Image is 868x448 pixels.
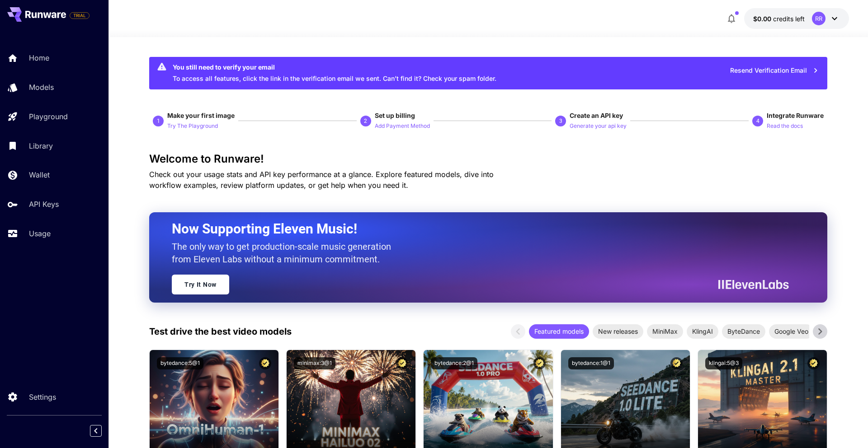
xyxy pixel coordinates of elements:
[431,357,477,369] button: bytedance:2@1
[767,120,803,131] button: Read the docs
[29,392,56,402] p: Settings
[753,14,805,23] div: $0.00
[149,325,292,338] p: Test drive the best video models
[29,52,49,63] p: Home
[753,15,773,23] span: $0.00
[769,327,814,336] span: Google Veo
[173,60,496,87] div: To access all features, click the link in the verification email we sent. Can’t find it? Check yo...
[593,327,643,336] span: New releases
[396,357,408,369] button: Certified Model – Vetted for best performance and includes a commercial license.
[593,324,643,339] div: New releases
[570,120,627,131] button: Generate your api key
[172,275,229,294] a: Try It Now
[70,12,89,19] span: TRIAL
[767,122,803,131] p: Read the docs
[29,140,53,151] p: Library
[647,327,683,336] span: MiniMax
[570,112,623,119] span: Create an API key
[29,82,54,93] p: Models
[687,327,718,336] span: KlingAI
[559,117,562,125] p: 3
[90,425,102,437] button: Collapse sidebar
[375,120,430,131] button: Add Payment Method
[167,122,218,131] p: Try The Playground
[375,112,415,119] span: Set up billing
[294,357,335,369] button: minimax:3@1
[756,117,759,125] p: 4
[773,15,805,23] span: credits left
[687,324,718,339] div: KlingAI
[812,12,826,25] div: RR
[807,357,820,369] button: Certified Model – Vetted for best performance and includes a commercial license.
[167,112,235,119] span: Make your first image
[173,62,496,72] div: You still need to verify your email
[364,117,367,125] p: 2
[570,122,627,131] p: Generate your api key
[29,199,59,210] p: API Keys
[149,170,494,190] span: Check out your usage stats and API key performance at a glance. Explore featured models, dive int...
[568,357,614,369] button: bytedance:1@1
[172,220,782,238] h2: Now Supporting Eleven Music!
[722,324,765,339] div: ByteDance
[744,8,849,29] button: $0.00RR
[97,423,108,439] div: Collapse sidebar
[670,357,683,369] button: Certified Model – Vetted for best performance and includes a commercial license.
[647,324,683,339] div: MiniMax
[167,120,218,131] button: Try The Playground
[157,357,203,369] button: bytedance:5@1
[172,240,398,266] p: The only way to get production-scale music generation from Eleven Labs without a minimum commitment.
[70,10,90,21] span: Add your payment card to enable full platform functionality.
[725,61,824,80] button: Resend Verification Email
[29,228,51,239] p: Usage
[722,327,765,336] span: ByteDance
[259,357,271,369] button: Certified Model – Vetted for best performance and includes a commercial license.
[157,117,160,125] p: 1
[529,327,589,336] span: Featured models
[29,111,68,122] p: Playground
[29,169,50,180] p: Wallet
[529,324,589,339] div: Featured models
[705,357,742,369] button: klingai:5@3
[767,112,824,119] span: Integrate Runware
[533,357,546,369] button: Certified Model – Vetted for best performance and includes a commercial license.
[375,122,430,131] p: Add Payment Method
[769,324,814,339] div: Google Veo
[149,153,827,165] h3: Welcome to Runware!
